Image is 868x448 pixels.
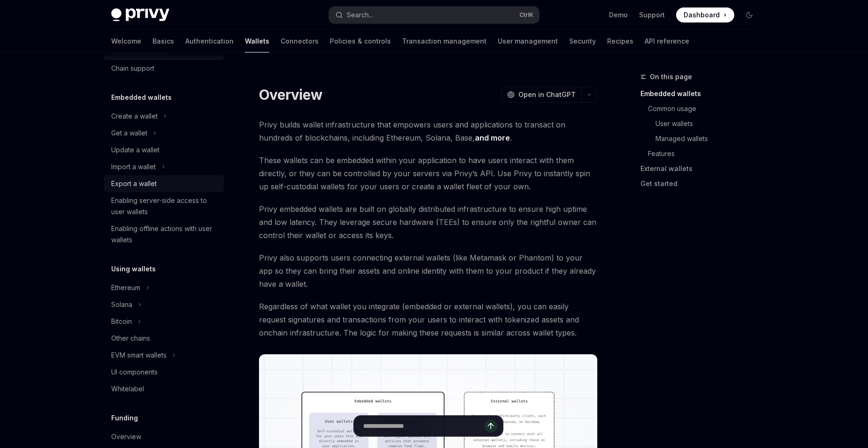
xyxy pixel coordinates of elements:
a: Whitelabel [104,381,224,397]
a: Policies & controls [330,30,391,52]
button: Send message [484,419,497,433]
span: Privy builds wallet infrastructure that empowers users and applications to transact on hundreds o... [259,118,597,144]
a: Chain support [104,60,224,77]
a: Demo [609,10,628,20]
h5: Using wallets [111,263,156,275]
a: Enabling offline actions with user wallets [104,220,224,248]
a: Security [569,30,596,52]
a: Welcome [111,30,141,52]
a: Basics [152,30,174,52]
h1: Overview [259,86,322,103]
div: Chain support [111,63,154,74]
a: Transaction management [402,30,487,52]
a: External wallets [640,161,764,176]
a: Recipes [607,30,633,52]
span: Regardless of what wallet you integrate (embedded or external wallets), you can easily request si... [259,300,597,339]
span: Dashboard [684,10,720,20]
div: EVM smart wallets [111,350,167,361]
div: Search... [347,9,373,21]
div: Enabling offline actions with user wallets [111,223,218,246]
img: dark logo [111,8,169,22]
div: Ethereum [111,282,140,293]
a: Common usage [640,101,764,116]
span: These wallets can be embedded within your application to have users interact with them directly, ... [259,154,597,193]
div: Whitelabel [111,383,144,395]
span: On this page [650,71,692,82]
a: API reference [645,30,689,52]
a: Overview [104,428,224,445]
button: Toggle EVM smart wallets section [104,347,224,364]
div: UI components [111,366,158,378]
input: Ask a question... [363,416,484,436]
span: Privy embedded wallets are built on globally distributed infrastructure to ensure high uptime and... [259,202,597,242]
h5: Embedded wallets [111,92,172,103]
button: Toggle Solana section [104,296,224,313]
button: Toggle dark mode [742,7,757,22]
button: Toggle Bitcoin section [104,313,224,330]
span: Privy also supports users connecting external wallets (like Metamask or Phantom) to your app so t... [259,251,597,291]
a: Connectors [281,30,319,52]
a: Enabling server-side access to user wallets [104,192,224,220]
a: User management [498,30,558,52]
a: Support [639,10,665,20]
a: UI components [104,364,224,381]
a: Managed wallets [640,131,764,146]
div: Solana [111,299,132,310]
button: Toggle Ethereum section [104,279,224,296]
div: Import a wallet [111,161,156,172]
button: Toggle Create a wallet section [104,108,224,125]
button: Open in ChatGPT [501,87,581,103]
a: Features [640,146,764,161]
a: Get started [640,176,764,191]
div: Get a wallet [111,127,147,139]
button: Toggle Import a wallet section [104,158,224,175]
div: Export a wallet [111,178,157,189]
a: Embedded wallets [640,86,764,101]
a: Update a wallet [104,142,224,158]
a: and more [475,133,510,143]
span: Ctrl K [519,11,533,19]
a: Other chains [104,330,224,347]
button: Open search [329,7,539,23]
a: Wallets [245,30,269,52]
div: Update a wallet [111,144,160,156]
div: Enabling server-side access to user wallets [111,195,218,217]
h5: Funding [111,412,138,424]
a: Authentication [185,30,234,52]
div: Bitcoin [111,316,132,327]
div: Other chains [111,333,150,344]
a: Export a wallet [104,175,224,192]
button: Toggle Get a wallet section [104,125,224,142]
div: Overview [111,431,141,442]
a: Dashboard [676,7,734,22]
span: Open in ChatGPT [518,90,576,99]
div: Create a wallet [111,111,158,122]
a: User wallets [640,116,764,131]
